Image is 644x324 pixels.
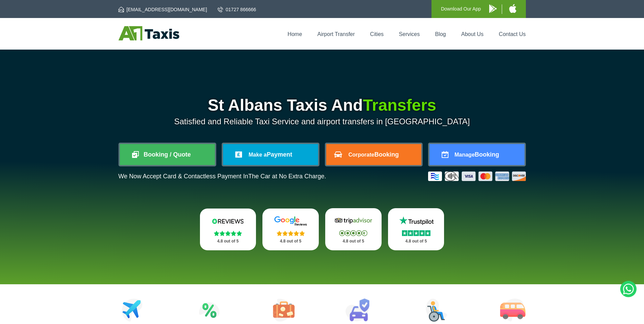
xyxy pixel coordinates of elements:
[218,6,256,13] a: 01727 866666
[509,4,516,13] img: A1 Taxis iPhone App
[273,299,295,322] img: Tours
[426,299,447,322] img: Wheelchair
[500,299,526,322] img: Minibus
[207,237,249,246] p: 4.8 out of 5
[363,96,436,114] span: Transfers
[441,5,481,13] p: Download Our App
[120,144,215,165] a: Booking / Quote
[270,216,311,226] img: Google
[489,4,497,13] img: A1 Taxis Android App
[249,152,266,158] span: Make a
[435,31,446,37] a: Blog
[288,31,302,37] a: Home
[396,216,437,226] img: Trustpilot
[395,237,437,246] p: 4.8 out of 5
[118,117,526,126] p: Satisfied and Reliable Taxi Service and airport transfers in [GEOGRAPHIC_DATA]
[499,31,526,37] a: Contact Us
[199,299,220,322] img: Attractions
[277,231,305,236] img: Stars
[461,31,484,37] a: About Us
[345,299,369,322] img: Car Rental
[248,173,326,180] span: The Car at No Extra Charge.
[122,299,143,322] img: Airport Transfers
[118,173,326,180] p: We Now Accept Card & Contactless Payment In
[325,208,382,250] a: Tripadvisor Stars 4.8 out of 5
[223,144,318,165] a: Make aPayment
[326,144,421,165] a: CorporateBooking
[262,209,319,250] a: Google Stars 4.8 out of 5
[348,152,374,158] span: Corporate
[207,216,248,226] img: Reviews.io
[333,216,374,226] img: Tripadvisor
[214,231,242,236] img: Stars
[333,237,374,246] p: 4.8 out of 5
[200,209,256,250] a: Reviews.io Stars 4.8 out of 5
[370,31,384,37] a: Cities
[399,31,420,37] a: Services
[270,237,311,246] p: 4.8 out of 5
[339,230,367,236] img: Stars
[402,230,430,236] img: Stars
[428,172,526,181] img: Credit And Debit Cards
[317,31,355,37] a: Airport Transfer
[429,144,525,165] a: ManageBooking
[118,97,526,113] h1: St Albans Taxis And
[118,6,207,13] a: [EMAIL_ADDRESS][DOMAIN_NAME]
[118,26,179,40] img: A1 Taxis St Albans LTD
[388,208,444,250] a: Trustpilot Stars 4.8 out of 5
[455,152,475,158] span: Manage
